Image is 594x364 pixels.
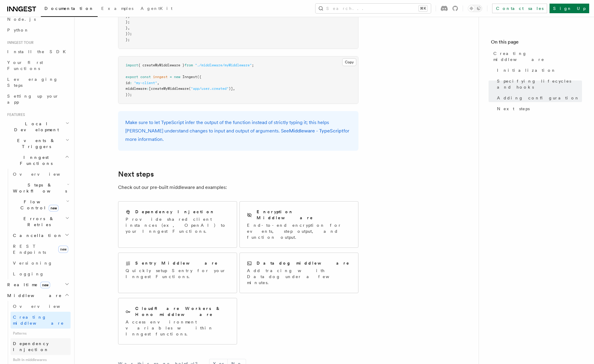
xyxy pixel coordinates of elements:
a: Your first Functions [5,57,71,74]
span: middleware [126,86,147,91]
span: Realtime [5,282,50,288]
span: Patterns [11,329,71,338]
p: Provide shared client instances (ex, OpenAI) to your Inngest Functions. [126,216,230,234]
h2: Datadog middleware [257,260,350,266]
span: [ [149,86,151,91]
a: Dependency InjectionProvide shared client instances (ex, OpenAI) to your Inngest Functions. [118,201,237,248]
button: Toggle dark mode [468,5,482,12]
a: Leveraging Steps [5,74,71,91]
p: Check out our pre-built middleware and examples: [118,183,358,192]
button: Search...⌘K [315,4,431,13]
span: "app/user.created" [191,86,229,91]
span: { createMyMiddleware } [138,63,184,67]
span: Documentation [44,6,94,11]
a: Overview [11,301,71,312]
span: Dependency Injection [13,341,49,352]
a: Specifying lifecycles and hooks [495,76,582,93]
a: Versioning [11,258,71,268]
a: Sentry MiddlewareQuickly setup Sentry for your Inngest Functions. [118,253,237,293]
span: AgentKit [141,6,172,11]
h2: Sentry Middleware [135,260,218,266]
span: Leveraging Steps [7,77,58,88]
a: Initialization [495,65,582,76]
h2: Dependency Injection [135,209,215,215]
span: }); [126,93,132,97]
span: )] [229,86,233,91]
span: , [233,86,235,91]
a: Logging [11,268,71,279]
span: "./middleware/myMiddleware" [195,63,252,67]
button: Inngest Functions [5,152,71,169]
a: Setting up your app [5,91,71,108]
span: REST Endpoints [13,244,46,255]
div: Inngest Functions [5,169,71,279]
span: id [126,81,130,85]
span: Your first Functions [7,60,43,71]
span: = [170,75,172,79]
a: Dependency Injection [11,338,71,355]
a: REST Endpointsnew [11,241,71,258]
p: Access environment variables within Inngest functions. [126,319,230,337]
p: End-to-end encryption for events, step output, and function output. [247,222,351,240]
span: , [157,81,159,85]
span: new [58,246,68,253]
span: Local Development [5,121,65,133]
button: Steps & Workflows [11,180,71,196]
span: Logging [13,271,44,276]
a: Sign Up [550,4,589,13]
a: Adding configuration [495,93,582,103]
span: new [49,205,59,211]
span: : [130,81,132,85]
span: , [128,26,130,30]
span: Setting up your app [7,94,59,105]
span: }; [126,20,130,24]
a: Install the SDK [5,46,71,57]
span: from [184,63,193,67]
span: Cancellation [11,232,62,238]
a: Overview [11,169,71,180]
a: Middleware - TypeScript [289,128,343,134]
a: Contact sales [492,4,547,13]
span: }); [126,32,132,36]
button: Errors & Retries [11,213,71,230]
span: import [126,63,138,67]
span: export [126,75,138,79]
a: AgentKit [137,2,176,16]
span: Node.js [7,17,36,22]
span: : [147,86,149,91]
button: Realtimenew [5,279,71,290]
span: inngest [153,75,168,79]
h2: Cloudflare Workers & Hono middleware [135,305,230,317]
span: Install the SDK [7,49,69,54]
a: Datadog middlewareAdd tracing with Datadog under a few minutes. [239,253,358,293]
span: Overview [13,304,75,309]
h4: On this page [491,38,582,48]
span: } [126,14,128,18]
p: Quickly setup Sentry for your Inngest Functions. [126,268,230,280]
span: Examples [101,6,133,11]
span: Next steps [497,106,530,112]
span: Initialization [497,67,556,73]
span: Adding configuration [497,95,580,101]
h2: Encryption Middleware [257,209,351,221]
a: Documentation [41,2,98,17]
button: Cancellation [11,230,71,241]
span: }; [126,38,130,42]
p: Make sure to let TypeScript infer the output of the function instead of strictly typing it; this ... [125,118,351,144]
span: Creating middleware [493,50,582,62]
a: Next steps [118,170,154,178]
a: Next steps [495,103,582,114]
span: ({ [197,75,201,79]
span: Errors & Retries [11,216,65,228]
span: Inngest Functions [5,154,65,166]
span: Creating middleware [13,315,64,326]
span: Specifying lifecycles and hooks [497,78,582,90]
span: "my-client" [134,81,157,85]
span: const [140,75,151,79]
a: Examples [98,2,137,16]
button: Flow Controlnew [11,196,71,213]
span: Features [5,112,25,117]
kbd: ⌘K [419,5,427,11]
a: Encryption MiddlewareEnd-to-end encryption for events, step output, and function output. [239,201,358,248]
span: new [40,282,50,288]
